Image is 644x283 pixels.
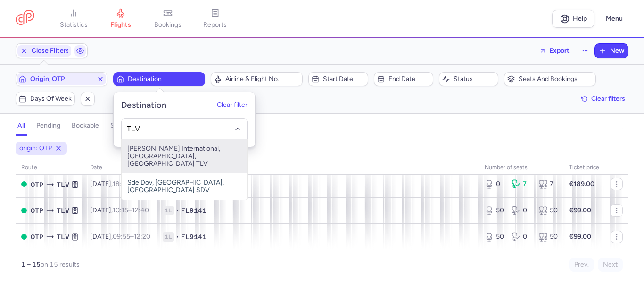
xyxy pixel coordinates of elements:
[122,173,247,200] span: Sde Dov, [GEOGRAPHIC_DATA], [GEOGRAPHIC_DATA] SDV
[32,47,69,55] span: Close Filters
[203,21,227,29] span: reports
[323,75,364,83] span: Start date
[84,161,157,175] th: date
[519,75,593,83] span: Seats and bookings
[90,180,151,188] span: [DATE],
[57,179,69,190] span: Ben Gurion International, Tel Aviv, Israel
[113,72,205,86] button: Destination
[504,72,596,86] button: Seats and bookings
[90,206,149,214] span: [DATE],
[36,121,60,130] h4: pending
[31,205,43,216] span: Henri Coanda International, Bucharest, Romania
[128,75,202,83] span: Destination
[113,233,130,241] time: 09:55
[97,8,144,29] a: flights
[110,121,135,130] h4: sold out
[388,75,430,83] span: End date
[598,258,623,272] button: Next
[31,179,43,190] span: Henri Coanda International, Bucharest, Romania
[154,21,182,29] span: bookings
[569,233,591,241] strong: €99.00
[485,206,504,215] div: 50
[113,180,151,188] span: –
[17,121,25,130] h4: all
[563,161,605,175] th: Ticket price
[569,258,594,272] button: Prev.
[16,44,73,58] button: Close Filters
[512,206,531,215] div: 0
[569,180,594,188] strong: €189.00
[217,102,248,109] button: Clear filter
[600,10,628,28] button: Menu
[533,43,576,58] button: Export
[181,232,206,242] span: FL9141
[573,15,587,22] span: Help
[512,232,531,242] div: 0
[454,75,495,83] span: Status
[50,8,97,29] a: statistics
[538,179,558,189] div: 7
[157,161,479,175] th: Flight number
[163,206,174,215] span: 1L
[21,260,41,268] strong: 1 – 15
[549,47,570,54] span: Export
[90,233,150,241] span: [DATE],
[30,95,72,103] span: Days of week
[16,72,107,86] button: Origin, OTP
[163,232,174,242] span: 1L
[127,124,242,134] input: -searchbox
[30,75,93,83] span: Origin, OTP
[16,10,34,27] a: CitizenPlane red outlined logo
[72,121,99,130] h4: bookable
[110,21,131,29] span: flights
[132,206,149,214] time: 12:40
[485,179,504,189] div: 0
[610,47,624,55] span: New
[19,144,52,153] span: origin: OTP
[538,232,558,242] div: 50
[113,180,130,188] time: 18:20
[176,232,179,242] span: •
[595,44,628,58] button: New
[121,100,166,111] h5: Destination
[134,233,150,241] time: 12:20
[485,232,504,242] div: 50
[569,206,591,214] strong: €99.00
[538,206,558,215] div: 50
[552,10,594,28] a: Help
[308,72,368,86] button: Start date
[16,161,84,175] th: route
[31,232,43,242] span: Henri Coanda International, Bucharest, Romania
[113,206,149,214] span: –
[57,205,69,216] span: Ben Gurion International, Tel Aviv, Israel
[479,161,563,175] th: number of seats
[60,21,88,29] span: statistics
[578,92,628,106] button: Clear filters
[374,72,433,86] button: End date
[211,72,303,86] button: Airline & Flight No.
[144,8,191,29] a: bookings
[439,72,498,86] button: Status
[57,232,69,242] span: Ben Gurion International, Tel Aviv, Israel
[113,233,150,241] span: –
[225,75,299,83] span: Airline & Flight No.
[113,206,128,214] time: 10:15
[41,260,80,268] span: on 15 results
[591,95,625,102] span: Clear filters
[191,8,239,29] a: reports
[16,92,75,106] button: Days of week
[181,206,206,215] span: FL9141
[122,139,247,173] span: [PERSON_NAME] International, [GEOGRAPHIC_DATA], [GEOGRAPHIC_DATA] TLV
[176,206,179,215] span: •
[512,179,531,189] div: 7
